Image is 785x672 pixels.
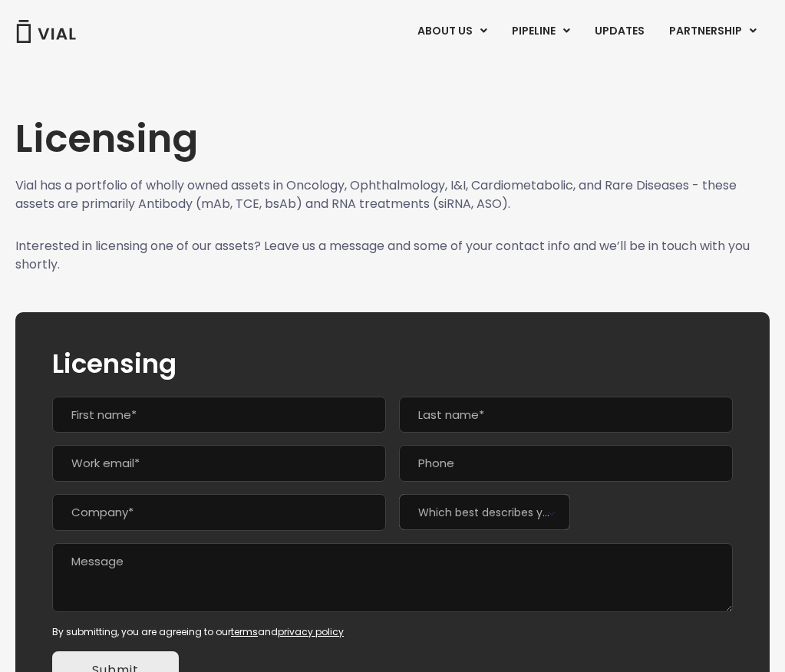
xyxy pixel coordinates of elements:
[15,20,77,43] img: Vial Logo
[405,18,499,44] a: ABOUT USMenu Toggle
[52,349,733,378] h2: Licensing
[52,397,386,433] input: First name*
[500,18,582,44] a: PIPELINEMenu Toggle
[399,397,733,433] input: Last name*
[52,625,733,639] div: By submitting, you are agreeing to our and
[399,494,569,530] span: Which best describes you?*
[399,445,733,482] input: Phone
[52,445,386,482] input: Work email*
[52,494,386,531] input: Company*
[15,237,770,274] p: Interested in licensing one of our assets? Leave us a message and some of your contact info and w...
[15,117,770,161] h1: Licensing
[582,18,656,44] a: UPDATES
[657,18,769,44] a: PARTNERSHIPMenu Toggle
[278,625,344,638] a: privacy policy
[15,176,770,213] p: Vial has a portfolio of wholly owned assets in Oncology, Ophthalmology, I&I, Cardiometabolic, and...
[231,625,258,638] a: terms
